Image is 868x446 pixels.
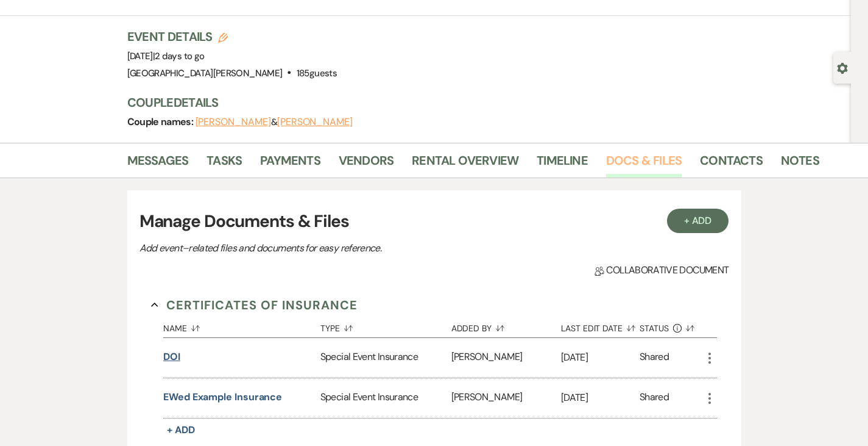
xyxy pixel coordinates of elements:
[667,209,729,233] button: + Add
[163,422,199,439] button: + Add
[127,28,337,45] h3: Event Details
[640,350,669,366] div: Shared
[561,390,640,406] p: [DATE]
[127,94,810,111] h3: Couple Details
[561,350,640,365] p: [DATE]
[561,314,640,337] button: Last Edit Date
[260,151,320,178] a: Payments
[412,151,518,178] a: Rental Overview
[206,151,242,178] a: Tasks
[451,378,561,418] div: [PERSON_NAME]
[163,390,282,405] button: eWed Example Insurance
[163,350,180,364] button: DOI
[320,314,451,337] button: Type
[537,151,588,178] a: Timeline
[127,115,196,128] span: Couple names:
[139,209,729,234] h3: Manage Documents & Files
[163,314,320,337] button: Name
[700,151,763,178] a: Contacts
[297,67,337,79] span: 185 guests
[153,50,205,62] span: |
[640,390,669,406] div: Shared
[127,151,189,178] a: Messages
[320,378,451,418] div: Special Event Insurance
[640,324,669,333] span: Status
[320,338,451,378] div: Special Event Insurance
[339,151,393,178] a: Vendors
[640,314,702,337] button: Status
[151,296,358,314] button: Certificates of Insurance
[196,117,271,127] button: [PERSON_NAME]
[127,50,205,62] span: [DATE]
[837,62,848,73] button: Open lead details
[451,338,561,378] div: [PERSON_NAME]
[127,67,283,79] span: [GEOGRAPHIC_DATA][PERSON_NAME]
[167,423,195,436] span: + Add
[277,117,353,127] button: [PERSON_NAME]
[595,263,729,278] span: Collaborative document
[155,50,204,62] span: 2 days to go
[139,240,566,256] p: Add event–related files and documents for easy reference.
[606,151,682,178] a: Docs & Files
[196,116,353,128] span: &
[781,151,819,178] a: Notes
[451,314,561,337] button: Added By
